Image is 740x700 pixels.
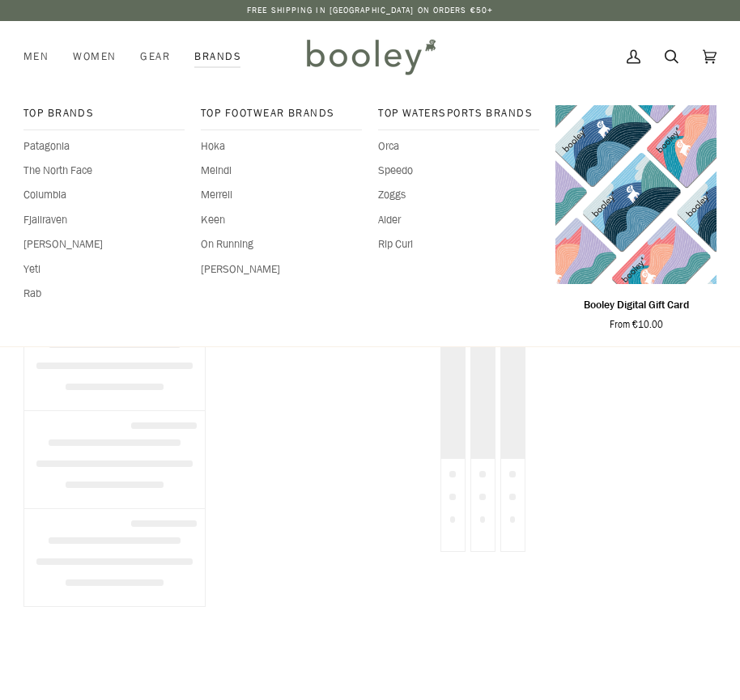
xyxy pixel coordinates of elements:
[23,138,185,155] a: Patagonia
[23,163,185,179] a: The North Face
[61,21,128,92] a: Women
[23,49,49,65] span: Men
[23,105,185,121] span: Top Brands
[23,21,61,92] a: Men
[378,105,539,121] span: Top Watersports Brands
[378,138,539,155] a: Orca
[23,261,185,278] a: Yeti
[378,212,539,228] a: Alder
[182,21,253,92] div: Brands Top Brands Patagonia The North Face Columbia Fjallraven [PERSON_NAME] Yeti Rab Top Footwea...
[378,163,539,179] a: Speedo
[247,4,493,17] p: Free Shipping in [GEOGRAPHIC_DATA] on Orders €50+
[23,236,185,252] a: [PERSON_NAME]
[610,317,663,331] span: From €10.00
[23,105,185,130] a: Top Brands
[23,212,185,228] a: Fjallraven
[201,187,362,203] a: Merrell
[378,187,539,203] a: Zoggs
[555,105,717,284] product-grid-item-variant: €10.00
[23,286,185,302] a: Rab
[201,138,362,155] a: Hoka
[378,105,539,130] a: Top Watersports Brands
[128,21,182,92] a: Gear
[201,236,362,252] a: On Running
[140,49,170,65] span: Gear
[378,236,539,252] a: Rip Curl
[201,261,362,278] a: [PERSON_NAME]
[300,33,441,80] img: Booley
[201,105,362,130] a: Top Footwear Brands
[23,187,185,203] a: Columbia
[584,297,689,313] p: Booley Digital Gift Card
[201,163,362,179] a: Meindl
[555,291,717,332] a: Booley Digital Gift Card
[201,212,362,228] a: Keen
[555,105,717,284] a: Booley Digital Gift Card
[555,105,717,331] product-grid-item: Booley Digital Gift Card
[73,49,116,65] span: Women
[182,21,253,92] a: Brands
[201,105,362,121] span: Top Footwear Brands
